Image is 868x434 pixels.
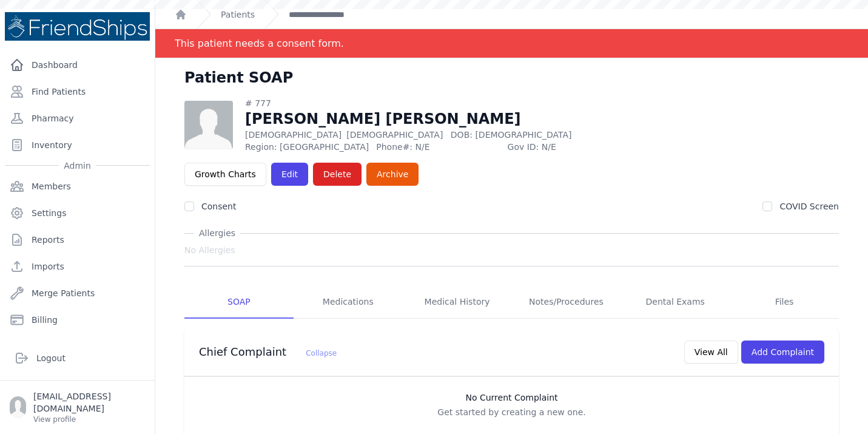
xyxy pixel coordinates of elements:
[5,228,150,252] a: Reports
[199,345,337,359] h3: Chief Complaint
[376,141,500,153] span: Phone#: N/E
[197,392,827,404] h3: No Current Complaint
[5,281,150,305] a: Merge Patients
[451,130,572,140] span: DOB: [DEMOGRAPHIC_DATA]
[221,8,255,21] a: Patients
[271,163,308,186] a: Edit
[245,109,639,129] h1: [PERSON_NAME] [PERSON_NAME]
[511,286,621,319] a: Notes/Procedures
[5,12,150,41] img: Medical Missions EMR
[184,101,233,149] img: person-242608b1a05df3501eefc295dc1bc67a.jpg
[403,286,512,319] a: Medical History
[5,80,150,104] a: Find Patients
[294,286,403,319] a: Medications
[313,163,362,186] button: Delete
[33,390,145,415] p: [EMAIL_ADDRESS][DOMAIN_NAME]
[5,106,150,131] a: Pharmacy
[155,29,868,58] div: Notification
[779,202,839,211] label: COVID Screen
[194,227,240,239] span: Allergies
[184,244,235,256] span: No Allergies
[5,133,150,157] a: Inventory
[684,341,738,364] button: View All
[245,141,369,153] span: Region: [GEOGRAPHIC_DATA]
[184,286,294,319] a: SOAP
[184,68,293,87] h1: Patient SOAP
[245,97,639,109] div: # 777
[730,286,839,319] a: Files
[197,406,827,418] p: Get started by creating a new one.
[59,160,96,172] span: Admin
[5,201,150,225] a: Settings
[33,415,145,424] p: View profile
[10,390,145,424] a: [EMAIL_ADDRESS][DOMAIN_NAME] View profile
[306,349,337,358] span: Collapse
[741,341,824,364] button: Add Complaint
[5,254,150,279] a: Imports
[184,163,266,186] a: Growth Charts
[184,286,839,319] nav: Tabs
[5,334,150,359] a: Organizations
[5,53,150,77] a: Dashboard
[508,141,639,153] span: Gov ID: N/E
[175,29,344,58] div: This patient needs a consent form.
[245,129,639,141] p: [DEMOGRAPHIC_DATA]
[5,174,150,198] a: Members
[621,286,730,319] a: Dental Exams
[346,130,443,140] span: [DEMOGRAPHIC_DATA]
[10,346,145,370] a: Logout
[201,202,236,211] label: Consent
[366,163,419,186] a: Archive
[5,308,150,332] a: Billing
